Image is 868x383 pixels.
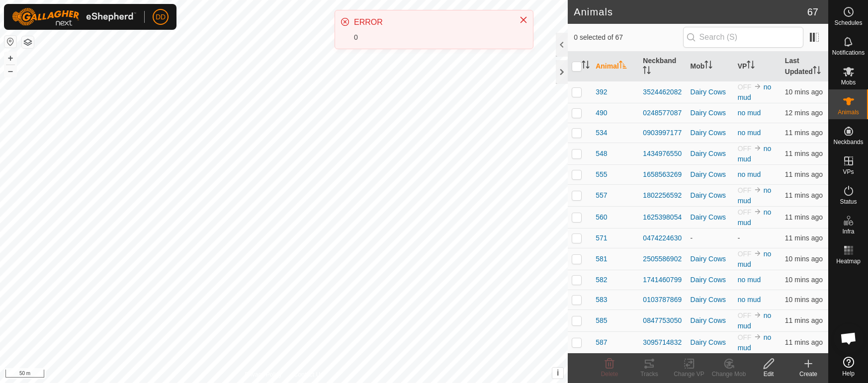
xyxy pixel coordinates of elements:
span: Help [842,371,855,377]
button: Reset Map [4,36,16,48]
div: Dairy Cows [691,169,730,180]
span: 490 [596,108,607,118]
div: Tracks [629,370,669,379]
img: to [754,249,762,257]
p-sorticon: Activate to sort [582,62,590,70]
div: Dairy Cows [691,315,730,326]
span: 29 Sept 2025, 9:52 am [785,296,823,304]
p-sorticon: Activate to sort [704,62,712,70]
div: 2505586902 [643,254,682,264]
img: to [754,186,762,194]
div: Dairy Cows [691,337,730,348]
div: Dairy Cows [691,87,730,97]
span: OFF [738,333,752,341]
img: to [754,333,762,341]
th: Neckband [639,52,686,81]
span: 29 Sept 2025, 9:51 am [785,129,823,137]
img: to [754,208,762,216]
div: Dairy Cows [691,149,730,159]
button: + [4,52,16,64]
div: 0248577087 [643,108,682,118]
span: i [557,369,559,377]
span: OFF [738,311,752,319]
input: Search (S) [683,27,803,48]
span: 557 [596,190,607,201]
span: 555 [596,169,607,180]
th: Animal [592,52,639,81]
div: Dairy Cows [691,254,730,264]
div: Create [788,370,828,379]
div: 3524462082 [643,87,682,97]
div: 0474224630 [643,233,682,243]
div: Open chat [834,323,864,353]
button: Close [517,13,530,27]
div: 1434976550 [643,149,682,159]
span: 29 Sept 2025, 9:52 am [785,276,823,284]
app-display-virtual-paddock-transition: - [738,234,740,242]
h2: Animals [574,6,807,18]
a: no mud [738,186,772,205]
span: OFF [738,83,752,91]
span: 585 [596,315,607,326]
span: 67 [807,4,818,19]
a: no mud [738,311,772,330]
span: 29 Sept 2025, 9:52 am [785,88,823,96]
div: 0903997177 [643,128,682,138]
span: OFF [738,145,752,153]
span: 29 Sept 2025, 9:51 am [785,150,823,157]
span: 581 [596,254,607,264]
span: 582 [596,275,607,285]
img: to [754,144,762,152]
span: Schedules [834,20,862,26]
span: 0 selected of 67 [574,32,683,43]
span: 571 [596,233,607,243]
div: 0103787869 [643,295,682,305]
div: 1741460799 [643,275,682,285]
div: Change Mob [709,370,749,379]
a: no mud [738,109,761,117]
div: 1625398054 [643,212,682,223]
span: Notifications [832,50,865,56]
span: Animals [838,109,859,115]
span: 29 Sept 2025, 9:52 am [785,234,823,242]
div: Dairy Cows [691,212,730,223]
a: no mud [738,296,761,304]
span: Status [840,199,857,205]
div: Edit [749,370,788,379]
button: Map Layers [22,36,34,48]
a: no mud [738,333,772,352]
a: no mud [738,83,772,101]
a: Help [829,353,868,381]
span: 29 Sept 2025, 9:51 am [785,338,823,346]
span: OFF [738,250,752,258]
span: 29 Sept 2025, 9:51 am [785,191,823,199]
span: OFF [738,186,752,194]
a: no mud [738,145,772,163]
div: Dairy Cows [691,128,730,138]
span: Infra [842,229,854,234]
span: 548 [596,149,607,159]
p-sorticon: Activate to sort [619,62,627,70]
span: 392 [596,87,607,97]
span: DD [156,12,166,22]
span: 583 [596,295,607,305]
a: no mud [738,129,761,137]
a: Privacy Policy [245,370,282,379]
p-sorticon: Activate to sort [747,62,755,70]
a: no mud [738,276,761,284]
a: no mud [738,170,761,178]
button: – [4,65,16,77]
div: Dairy Cows [691,275,730,285]
span: 29 Sept 2025, 9:52 am [785,255,823,263]
p-sorticon: Activate to sort [813,68,821,76]
div: 0 [354,32,509,43]
div: 0847753050 [643,315,682,326]
div: - [691,233,730,243]
span: 29 Sept 2025, 9:52 am [785,213,823,221]
span: 560 [596,212,607,223]
span: Mobs [841,79,856,85]
span: Heatmap [836,258,861,264]
img: Gallagher Logo [12,8,136,26]
th: Mob [687,52,734,81]
span: 29 Sept 2025, 9:52 am [785,316,823,324]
